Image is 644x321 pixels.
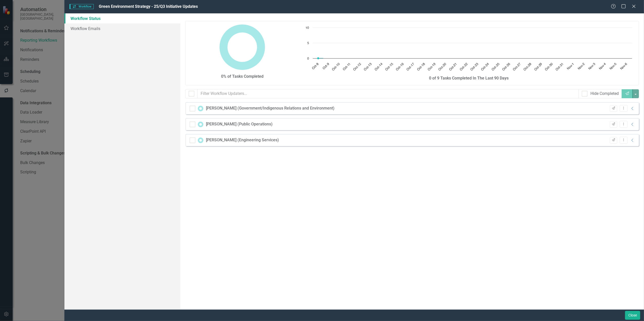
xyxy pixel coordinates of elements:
[99,4,198,9] span: Green Environment Strategy - 25/Q3 Initiative Updates
[331,62,341,71] text: Oct-10
[64,13,180,23] a: Workflow Status
[303,25,635,75] div: Chart. Highcharts interactive chart.
[317,57,319,59] path: Oct-8, 0. Tasks Completed.
[429,76,509,81] strong: 0 of 9 Tasks Completed In The Last 90 Days
[544,62,554,71] text: Oct-30
[620,62,628,71] text: Nov-6
[590,91,619,97] div: Hide Completed
[395,62,404,71] text: Oct-16
[534,62,543,71] text: Oct-29
[513,62,522,71] text: Oct-27
[206,137,279,143] div: [PERSON_NAME] (Engineering Services)
[523,62,532,71] text: Oct-28
[502,62,511,71] text: Oct-26
[609,62,617,71] text: Nov-5
[491,62,500,71] text: Oct-25
[197,89,579,98] input: Filter Workflow Updaters...
[185,21,639,150] div: Workflow Status
[374,62,383,71] text: Oct-14
[459,62,468,71] text: Oct-22
[406,62,415,71] text: Oct-17
[588,62,596,71] text: Nov-3
[364,62,373,71] text: Oct-13
[64,23,180,34] a: Workflow Emails
[625,311,640,320] button: Close
[307,42,309,45] text: 5
[470,62,479,71] text: Oct-23
[427,62,436,71] text: Oct-19
[385,62,394,71] text: Oct-15
[417,62,426,71] text: Oct-18
[481,62,490,71] text: Oct-24
[206,105,335,111] div: [PERSON_NAME] (Government/Indigenous Relations and Environment)
[342,62,351,71] text: Oct-11
[567,62,575,71] text: Nov-1
[303,25,635,75] svg: Interactive chart
[69,4,94,9] span: Workflow
[449,62,458,71] text: Oct-21
[312,62,319,70] text: Oct-8
[221,74,264,79] strong: 0% of Tasks Completed
[555,62,564,71] text: Oct-31
[577,62,586,71] text: Nov-2
[305,26,309,30] text: 10
[307,57,309,60] text: 0
[599,62,607,71] text: Nov-4
[322,62,330,70] text: Oct-9
[438,62,447,71] text: Oct-20
[206,121,273,127] div: [PERSON_NAME] (Public Operations)
[353,62,362,71] text: Oct-12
